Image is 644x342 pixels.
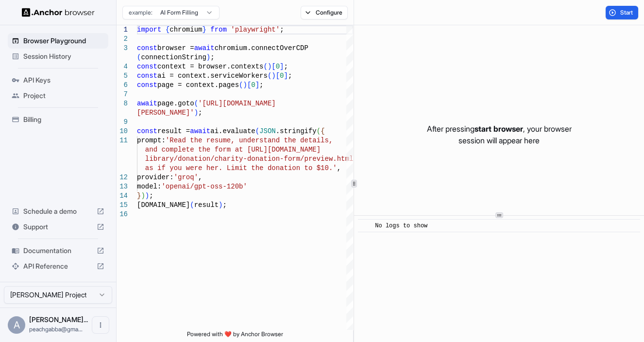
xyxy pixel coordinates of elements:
[137,109,194,117] span: [PERSON_NAME]'
[247,81,251,89] span: [
[288,72,292,80] span: ;
[268,63,271,70] span: )
[117,81,128,90] div: 6
[23,36,104,46] span: Browser Playground
[284,63,288,70] span: ;
[137,63,157,70] span: const
[169,26,202,34] span: chromium
[210,53,214,61] span: ;
[137,137,166,144] span: prompt:
[259,81,263,89] span: ;
[23,91,104,101] span: Project
[268,72,271,80] span: (
[157,63,263,70] span: context = browser.contexts
[263,63,267,70] span: (
[8,316,25,334] div: A
[301,6,348,19] button: Configure
[117,136,128,145] div: 11
[141,53,206,61] span: connectionString
[137,201,190,209] span: [DOMAIN_NAME]
[219,201,222,209] span: )
[137,192,141,200] span: }
[157,127,190,135] span: result =
[276,127,317,135] span: .stringify
[29,315,88,324] span: Alexander Noskov
[8,49,108,64] div: Session History
[210,127,255,135] span: ai.evaluate
[251,81,255,89] span: 0
[137,81,157,89] span: const
[137,72,157,80] span: const
[145,155,349,163] span: library/donation/charity-donation-form/preview.htm
[23,222,93,232] span: Support
[157,72,268,80] span: ai = context.serviceWorkers
[117,173,128,182] div: 12
[23,261,93,271] span: API Reference
[280,26,284,34] span: ;
[375,222,427,229] span: No logs to show
[8,88,108,103] div: Project
[210,26,227,34] span: from
[198,173,202,181] span: ,
[8,72,108,88] div: API Keys
[8,243,108,258] div: Documentation
[620,9,634,17] span: Start
[215,44,308,52] span: chromium.connectOverCDP
[117,191,128,201] div: 14
[194,100,198,107] span: (
[129,9,153,17] span: example:
[194,201,219,209] span: result
[255,127,259,135] span: (
[117,71,128,81] div: 5
[117,62,128,71] div: 4
[271,72,275,80] span: )
[198,109,202,117] span: ;
[8,219,108,235] div: Support
[157,81,239,89] span: page = context.pages
[606,6,638,19] button: Start
[137,127,157,135] span: const
[137,26,161,34] span: import
[198,100,276,107] span: '[URL][DOMAIN_NAME]
[255,81,259,89] span: ]
[276,63,280,70] span: 0
[149,192,153,200] span: ;
[145,192,149,200] span: )
[206,53,210,61] span: )
[137,183,161,190] span: model:
[317,127,321,135] span: (
[231,26,280,34] span: 'playwright'
[145,164,337,172] span: as if you were her. Limit the donation to $10.'
[23,115,104,124] span: Billing
[271,63,275,70] span: [
[194,44,215,52] span: await
[117,99,128,108] div: 8
[117,182,128,191] div: 13
[92,316,109,334] button: Open menu
[117,25,128,34] div: 1
[23,246,93,256] span: Documentation
[166,26,169,34] span: {
[8,33,108,49] div: Browser Playground
[22,8,95,17] img: Anchor Logo
[276,72,280,80] span: [
[427,123,572,146] p: After pressing , your browser session will appear here
[145,146,321,154] span: and complete the form at [URL][DOMAIN_NAME]
[23,51,104,61] span: Session History
[117,118,128,127] div: 9
[23,75,104,85] span: API Keys
[202,26,206,34] span: }
[222,201,226,209] span: ;
[8,204,108,219] div: Schedule a demo
[190,201,194,209] span: (
[280,63,284,70] span: ]
[194,109,198,117] span: )
[117,201,128,210] div: 15
[117,90,128,99] div: 7
[157,44,194,52] span: browser =
[29,325,83,333] span: peachgabba@gmail.com
[137,44,157,52] span: const
[166,137,333,144] span: 'Read the resume, understand the details,
[117,44,128,53] div: 3
[137,53,141,61] span: (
